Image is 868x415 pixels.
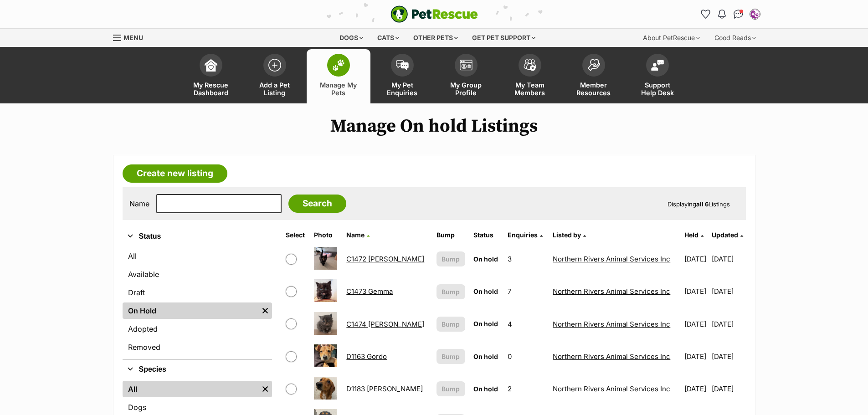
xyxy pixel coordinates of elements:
a: Held [684,231,704,239]
a: Member Resources [562,49,626,103]
button: Bump [437,349,465,364]
a: Adopted [123,321,272,337]
label: Name [129,200,149,208]
td: [DATE] [681,341,711,372]
a: PetRescue [390,5,478,23]
th: Select [282,228,310,242]
a: Conversations [731,7,746,21]
a: Northern Rivers Animal Services Inc [553,384,670,393]
button: Notifications [715,7,729,21]
img: help-desk-icon-fdf02630f3aa405de69fd3d07c3f3aa587a6932b1a1747fa1d2bba05be0121f9.svg [651,60,664,71]
a: C1473 Gemma [346,287,393,296]
img: team-members-icon-5396bd8760b3fe7c0b43da4ab00e1e3bb1a5d9ba89233759b79545d2d3fc5d0d.svg [524,59,536,71]
a: Add a Pet Listing [243,49,307,103]
img: logo-e224e6f780fb5917bec1dbf3a21bbac754714ae5b6737aabdf751b685950b380.svg [390,5,478,23]
a: Northern Rivers Animal Services Inc [553,320,670,328]
button: Bump [437,381,465,396]
td: [DATE] [712,308,745,340]
th: Status [470,228,503,242]
span: Updated [712,231,738,239]
img: add-pet-listing-icon-0afa8454b4691262ce3f59096e99ab1cd57d4a30225e0717b998d2c9b9846f56.svg [268,59,281,72]
a: Updated [712,231,743,239]
span: My Group Profile [446,81,487,97]
td: [DATE] [712,243,745,275]
a: Remove filter [258,381,272,397]
span: Listed by [553,231,581,239]
button: Status [123,231,272,242]
span: Add a Pet Listing [254,81,295,97]
a: On Hold [123,302,258,319]
td: [DATE] [681,243,711,275]
a: C1472 [PERSON_NAME] [346,255,424,263]
td: 3 [504,243,548,275]
a: Menu [113,29,149,45]
span: Bump [442,352,460,361]
div: About PetRescue [637,29,706,47]
a: Available [123,266,272,282]
img: notifications-46538b983faf8c2785f20acdc204bb7945ddae34d4c08c2a6579f10ce5e182be.svg [718,10,725,19]
span: Bump [442,287,460,297]
a: Listed by [553,231,586,239]
div: Other pets [407,29,464,47]
td: [DATE] [681,373,711,405]
a: Name [346,231,370,239]
a: Enquiries [508,231,543,239]
ul: Account quick links [699,7,762,21]
a: Create new listing [123,164,227,183]
span: My Pet Enquiries [382,81,423,97]
div: Good Reads [708,29,762,47]
span: On hold [473,287,498,295]
td: 0 [504,341,548,372]
a: All [123,381,258,397]
button: Bump [437,284,465,299]
a: All [123,248,272,264]
button: Bump [437,317,465,332]
span: My Rescue Dashboard [190,81,231,97]
span: On hold [473,385,498,393]
td: 7 [504,276,548,307]
td: 2 [504,373,548,405]
span: On hold [473,320,498,328]
a: Draft [123,284,272,301]
td: [DATE] [681,308,711,340]
span: Member Resources [573,81,614,97]
a: My Pet Enquiries [370,49,434,103]
span: Support Help Desk [637,81,678,97]
img: Northern Rivers Animal Services Inc profile pic [750,10,760,19]
button: My account [748,7,762,21]
img: pet-enquiries-icon-7e3ad2cf08bfb03b45e93fb7055b45f3efa6380592205ae92323e6603595dc1f.svg [396,60,409,70]
strong: all 6 [696,200,709,208]
div: Cats [371,29,406,47]
span: On hold [473,255,498,263]
td: [DATE] [712,373,745,405]
a: Manage My Pets [307,49,370,103]
span: Bump [442,319,460,329]
td: [DATE] [712,341,745,372]
a: Northern Rivers Animal Services Inc [553,287,670,296]
a: Removed [123,339,272,355]
span: Bump [442,254,460,264]
div: Dogs [333,29,370,47]
td: 4 [504,308,548,340]
a: Support Help Desk [626,49,689,103]
img: member-resources-icon-8e73f808a243e03378d46382f2149f9095a855e16c252ad45f914b54edf8863c.svg [587,59,600,71]
a: My Rescue Dashboard [179,49,243,103]
a: D1163 Gordo [346,352,387,361]
input: Search [288,195,346,213]
div: Get pet support [466,29,542,47]
img: dashboard-icon-eb2f2d2d3e046f16d808141f083e7271f6b2e854fb5c12c21221c1fb7104beca.svg [205,59,217,72]
span: Menu [123,34,143,41]
span: Bump [442,384,460,394]
span: Name [346,231,365,239]
span: My Team Members [509,81,550,97]
th: Bump [433,228,469,242]
span: Manage My Pets [318,81,359,97]
button: Species [123,364,272,375]
a: My Group Profile [434,49,498,103]
img: chat-41dd97257d64d25036548639549fe6c8038ab92f7586957e7f3b1b290dea8141.svg [734,10,743,19]
button: Bump [437,251,465,266]
a: C1474 [PERSON_NAME] [346,320,424,328]
td: [DATE] [681,276,711,307]
span: translation missing: en.admin.listings.index.attributes.enquiries [508,231,538,239]
img: group-profile-icon-3fa3cf56718a62981997c0bc7e787c4b2cf8bcc04b72c1350f741eb67cf2f40e.svg [460,60,473,71]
